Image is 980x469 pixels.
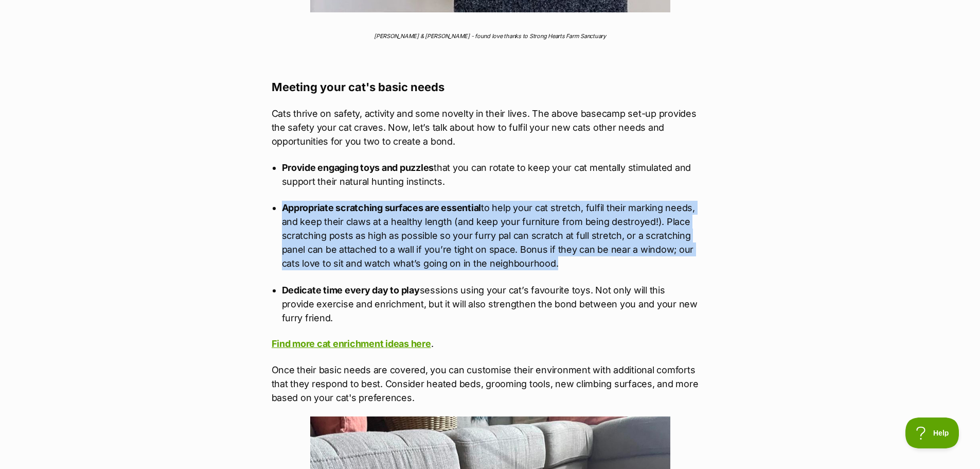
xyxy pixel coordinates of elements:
[282,162,434,173] strong: Provide engaging toys and puzzles
[282,283,699,325] p: sessions using your cat’s favourite toys. Not only will this provide exercise and enrichment, but...
[282,285,420,296] strong: Dedicate time every day to play
[272,338,431,349] a: Find more cat enrichment ideas here
[282,161,699,188] p: that you can rotate to keep your cat mentally stimulated and support their natural hunting instin...
[282,201,699,270] p: to help your cat stretch, fulfil their marking needs, and keep their claws at a healthy length (a...
[282,202,482,213] strong: Appropriate scratching surfaces are essential
[272,337,709,351] p: .
[905,418,959,448] iframe: Help Scout Beacon - Open
[272,107,709,148] p: Cats thrive on safety, activity and some novelty in their lives. The above basecamp set-up provid...
[367,1,373,8] img: adc.png
[374,32,606,40] em: [PERSON_NAME] & [PERSON_NAME] - found love thanks to Strong Hearts Farm Sanctuary
[272,363,709,405] p: Once their basic needs are covered, you can customise their environment with additional comforts ...
[272,80,709,94] h3: Meeting your cat's basic needs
